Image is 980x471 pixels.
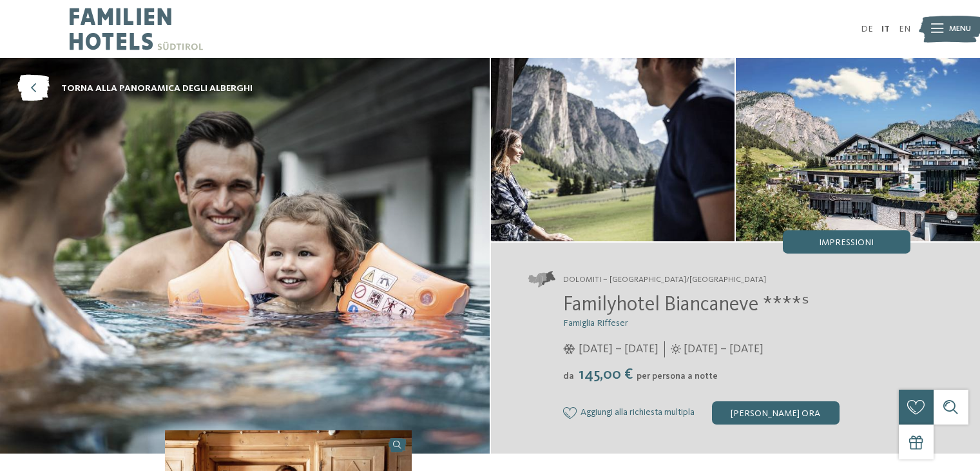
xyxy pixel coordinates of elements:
[575,367,635,383] span: 145,00 €
[563,372,574,381] span: da
[61,82,253,95] span: torna alla panoramica degli alberghi
[637,372,718,381] span: per persona a notte
[881,25,890,34] a: IT
[491,58,735,241] img: Il nostro family hotel a Selva: una vacanza da favola
[949,23,971,35] span: Menu
[563,319,628,328] span: Famiglia Riffeser
[819,238,874,247] span: Impressioni
[671,344,681,354] i: Orari d'apertura estate
[17,75,253,102] a: torna alla panoramica degli alberghi
[684,341,764,357] span: [DATE] – [DATE]
[899,25,910,34] a: EN
[861,25,873,34] a: DE
[563,295,809,316] span: Familyhotel Biancaneve ****ˢ
[563,344,575,354] i: Orari d'apertura inverno
[579,341,658,357] span: [DATE] – [DATE]
[581,408,695,418] span: Aggiungi alla richiesta multipla
[712,401,840,425] div: [PERSON_NAME] ora
[736,58,980,241] img: Il nostro family hotel a Selva: una vacanza da favola
[563,274,766,286] span: Dolomiti – [GEOGRAPHIC_DATA]/[GEOGRAPHIC_DATA]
